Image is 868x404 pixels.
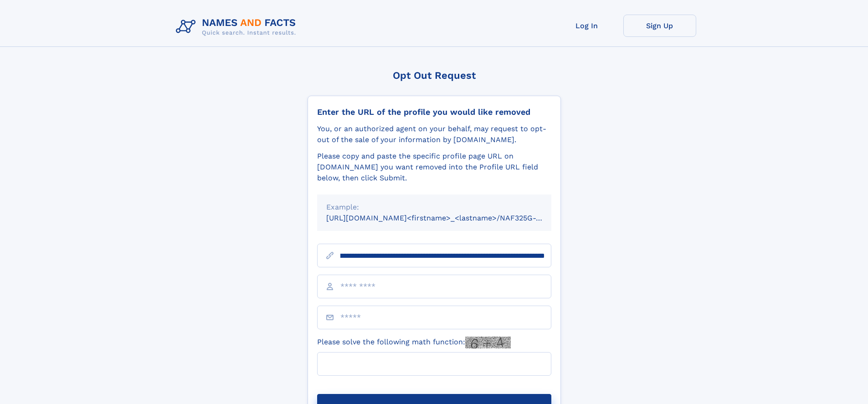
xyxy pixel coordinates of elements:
[317,123,551,145] div: You, or an authorized agent on your behalf, may request to opt-out of the sale of your informatio...
[317,337,511,348] label: Please solve the following math function:
[623,15,696,37] a: Sign Up
[317,151,551,184] div: Please copy and paste the specific profile page URL on [DOMAIN_NAME] you want removed into the Pr...
[326,214,569,222] small: [URL][DOMAIN_NAME]<firstname>_<lastname>/NAF325G-xxxxxxxx
[308,70,561,81] div: Opt Out Request
[550,15,623,37] a: Log In
[172,15,303,39] img: Logo Names and Facts
[317,107,551,117] div: Enter the URL of the profile you would like removed
[326,202,542,213] div: Example:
